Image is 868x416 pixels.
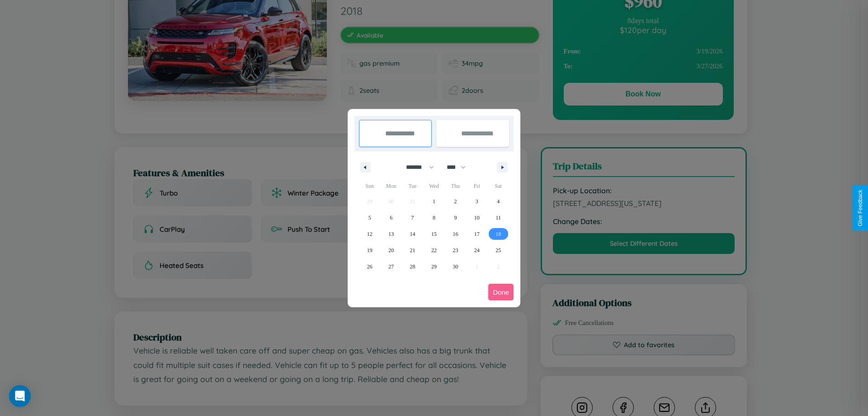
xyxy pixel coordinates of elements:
[411,210,414,226] span: 7
[367,226,373,242] span: 12
[402,179,423,193] span: Tue
[488,226,509,242] button: 18
[367,258,373,275] span: 26
[857,190,863,226] div: Give Feedback
[445,258,466,275] button: 30
[402,242,423,258] button: 21
[474,242,480,258] span: 24
[359,226,380,242] button: 12
[445,242,466,258] button: 23
[433,210,435,226] span: 8
[433,193,435,210] span: 1
[488,284,514,301] button: Done
[359,242,380,258] button: 19
[380,210,401,226] button: 6
[390,210,392,226] span: 6
[380,179,401,193] span: Mon
[495,210,501,226] span: 11
[431,242,437,258] span: 22
[466,242,487,258] button: 24
[423,210,444,226] button: 8
[454,210,457,226] span: 9
[488,193,509,210] button: 4
[466,210,487,226] button: 10
[423,242,444,258] button: 22
[359,258,380,275] button: 26
[388,258,394,275] span: 27
[423,179,444,193] span: Wed
[453,226,458,242] span: 16
[476,193,478,210] span: 3
[359,210,380,226] button: 5
[488,210,509,226] button: 11
[466,226,487,242] button: 17
[367,242,373,258] span: 19
[474,210,480,226] span: 10
[488,179,509,193] span: Sat
[453,242,458,258] span: 23
[359,179,380,193] span: Sun
[454,193,457,210] span: 2
[9,385,31,407] div: Open Intercom Messenger
[445,210,466,226] button: 9
[388,226,394,242] span: 13
[453,258,458,275] span: 30
[410,258,415,275] span: 28
[402,226,423,242] button: 14
[388,242,394,258] span: 20
[431,226,437,242] span: 15
[410,226,415,242] span: 14
[445,193,466,210] button: 2
[466,179,487,193] span: Fri
[445,226,466,242] button: 16
[488,242,509,258] button: 25
[495,242,501,258] span: 25
[466,193,487,210] button: 3
[402,210,423,226] button: 7
[402,258,423,275] button: 28
[380,242,401,258] button: 20
[431,258,437,275] span: 29
[474,226,480,242] span: 17
[380,226,401,242] button: 13
[495,226,501,242] span: 18
[423,258,444,275] button: 29
[423,226,444,242] button: 15
[410,242,415,258] span: 21
[423,193,444,210] button: 1
[497,193,500,210] span: 4
[380,258,401,275] button: 27
[445,179,466,193] span: Thu
[368,210,371,226] span: 5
